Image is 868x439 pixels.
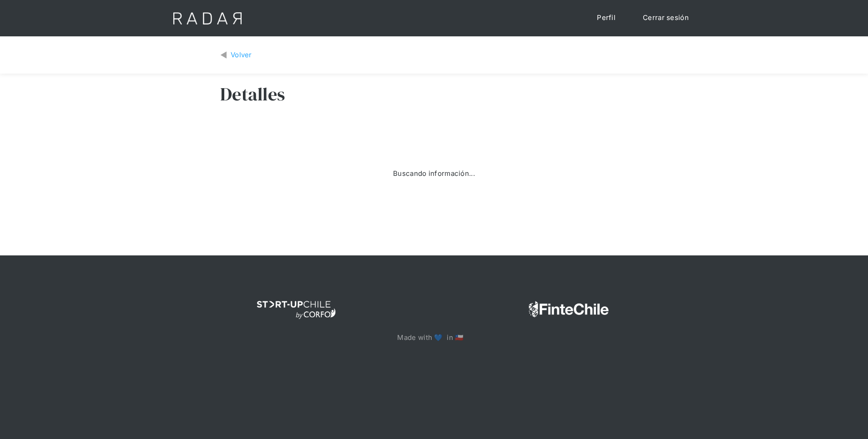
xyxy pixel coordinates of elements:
[393,169,475,179] div: Buscando información...
[220,83,285,105] h3: Detalles
[231,50,252,60] div: Volver
[634,9,698,27] a: Cerrar sesión
[397,333,470,343] p: Made with 💙 in 🇨🇱
[220,50,252,60] a: Volver
[588,9,625,27] a: Perfil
